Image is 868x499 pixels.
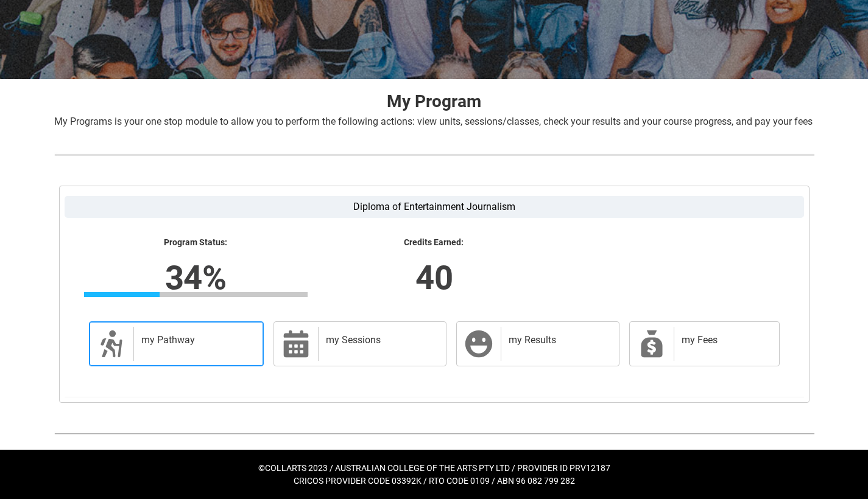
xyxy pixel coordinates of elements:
span: My Payments [637,329,666,358]
a: my Results [456,321,619,366]
lightning-formatted-text: Credits Earned: [322,237,546,248]
a: my Sessions [273,321,446,366]
lightning-formatted-number: 34% [5,253,386,302]
h2: my Pathway [141,334,252,346]
lightning-formatted-text: Program Status: [84,237,308,248]
label: Diploma of Entertainment Journalism [65,196,804,218]
h2: my Fees [682,334,767,346]
h2: my Results [509,334,606,346]
a: my Fees [629,321,780,366]
img: REDU_GREY_LINE [54,148,814,161]
a: my Pathway [89,321,264,366]
lightning-formatted-number: 40 [244,253,624,302]
img: REDU_GREY_LINE [54,427,814,440]
h2: my Sessions [326,334,434,346]
div: Progress Bar [84,292,308,297]
span: My Programs is your one stop module to allow you to perform the following actions: view units, se... [54,116,813,127]
strong: My Program [387,91,481,111]
span: Description of icon when needed [97,329,126,358]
